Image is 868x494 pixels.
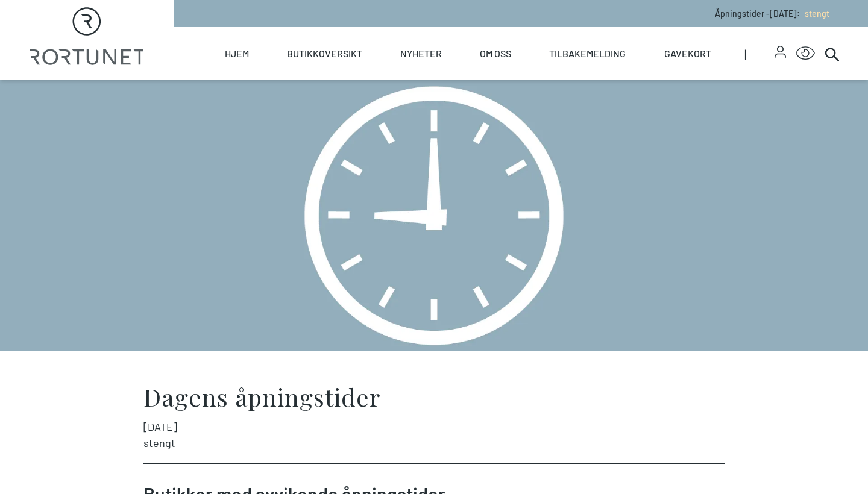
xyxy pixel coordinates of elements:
a: Tilbakemelding [549,27,626,80]
a: Nyheter [400,27,442,80]
span: stengt [805,8,829,19]
span: [DATE] [143,419,177,435]
a: Gavekort [664,27,711,80]
button: Open Accessibility Menu [796,44,815,63]
a: Butikkoversikt [287,27,362,80]
p: Åpningstider - [DATE] : [715,7,829,20]
span: stengt [143,436,175,449]
h2: Dagens åpningstider [143,385,725,409]
a: Om oss [480,27,511,80]
span: | [744,27,775,80]
a: Hjem [225,27,249,80]
a: stengt [800,8,829,19]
